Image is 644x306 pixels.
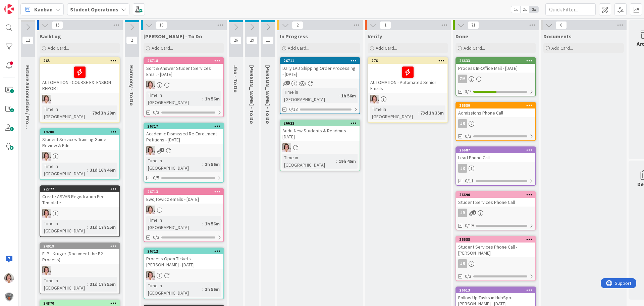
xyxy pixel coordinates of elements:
[144,189,223,204] div: 26713Ewojtowicz emails - [DATE]
[459,103,535,108] div: 26689
[52,21,63,29] span: 15
[455,33,468,40] span: Done
[458,259,467,268] div: JR
[126,36,138,44] span: 2
[529,6,538,13] span: 3x
[456,259,535,268] div: JR
[42,220,87,234] div: Time in [GEOGRAPHIC_DATA]
[262,36,274,44] span: 11
[280,120,360,141] div: 26622Audit New Students & Readmits - [DATE]
[24,65,31,157] span: Future Automation / Process Building
[43,58,119,63] div: 265
[144,248,223,254] div: 26712
[280,143,360,152] div: EW
[42,266,51,275] img: EW
[456,102,535,117] div: 26689Admissions Phone Call
[87,223,88,231] span: :
[40,57,120,123] a: 265AUTOMATION - COURSE EXTENSION REPORTEWTime in [GEOGRAPHIC_DATA]:79d 3h 29m
[265,65,271,124] span: Zaida - To Do
[147,249,223,254] div: 26712
[280,120,360,126] div: 26622
[88,166,117,174] div: 31d 16h 46m
[419,109,445,117] div: 73d 1h 35m
[88,280,117,288] div: 31d 17h 55m
[144,81,223,89] div: EW
[40,186,119,207] div: 22777Create ASVAB Registration Fee Template
[203,95,221,102] div: 1h 56m
[459,148,535,152] div: 26687
[456,164,535,173] div: JR
[153,234,159,241] span: 0/3
[43,187,119,191] div: 22777
[40,64,119,93] div: AUTOMATION - COURSE EXTENSION REPORT
[464,45,485,51] span: Add Card...
[468,21,479,29] span: 71
[456,287,535,293] div: 26613
[40,58,119,64] div: 265
[418,109,419,117] span: :
[456,153,535,162] div: Lead Phone Call
[456,209,535,217] div: JR
[42,163,87,177] div: Time in [GEOGRAPHIC_DATA]
[146,146,155,155] img: EW
[144,123,223,129] div: 26717
[153,174,159,181] span: 0/5
[292,21,303,29] span: 2
[456,108,535,117] div: Admissions Phone Call
[455,236,536,281] a: 26688Student Services Phone Call - [PERSON_NAME]JR0/3
[230,36,241,44] span: 26
[22,36,34,44] span: 12
[458,75,467,83] div: ZM
[456,102,535,108] div: 26689
[246,36,258,44] span: 29
[249,65,255,124] span: Amanda - To Do
[232,65,239,93] span: Jho - To Do
[472,210,476,215] span: 1
[43,301,119,306] div: 24870
[128,65,135,106] span: Harmony - To Do
[280,58,360,79] div: 26711Daily LAD Shipping Order Processing - [DATE]
[147,189,223,194] div: 26713
[4,292,14,302] img: avatar
[465,133,471,140] span: 0/3
[282,154,336,169] div: Time in [GEOGRAPHIC_DATA]
[144,195,223,204] div: Ewojtowicz emails - [DATE]
[380,21,391,29] span: 1
[42,152,51,161] img: EW
[455,146,536,186] a: 26687Lead Phone CallJR0/11
[144,58,223,64] div: 26718
[160,148,164,152] span: 2
[40,249,119,264] div: ELP - Kruger (Document the B2 Process)
[336,158,337,165] span: :
[456,119,535,128] div: JR
[146,91,202,106] div: Time in [GEOGRAPHIC_DATA]
[289,106,298,113] span: 0/13
[456,64,535,73] div: Process In-Office Mail - [DATE]
[144,123,223,144] div: 26717Academic Dismissed Re-Enrollment Petitions - [DATE]
[144,188,224,242] a: 26713Ewojtowicz emails - [DATE]EWTime in [GEOGRAPHIC_DATA]:1h 56m0/3
[520,6,529,13] span: 2x
[43,244,119,249] div: 24019
[144,254,223,269] div: Process Open Tickets - [PERSON_NAME] - [DATE]
[43,130,119,134] div: 19280
[40,243,119,264] div: 24019ELP - Kruger (Document the B2 Process)
[144,129,223,144] div: Academic Dismissed Re-Enrollment Petitions - [DATE]
[91,109,117,117] div: 79d 3h 29m
[87,280,88,288] span: :
[456,147,535,153] div: 26687
[152,45,173,51] span: Add Card...
[280,33,308,40] span: In Progress
[147,58,223,63] div: 26718
[458,164,467,173] div: JR
[203,286,221,293] div: 1h 56m
[40,95,119,103] div: EW
[156,21,167,29] span: 19
[456,192,535,207] div: 26690Student Services Phone Call
[368,33,382,40] span: Verify
[40,192,119,207] div: Create ASVAB Registration Fee Template
[146,271,155,280] img: EW
[280,57,360,114] a: 26711Daily LAD Shipping Order Processing - [DATE]Time in [GEOGRAPHIC_DATA]:1h 56m0/13
[87,166,88,174] span: :
[90,109,91,117] span: :
[40,129,119,135] div: 19280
